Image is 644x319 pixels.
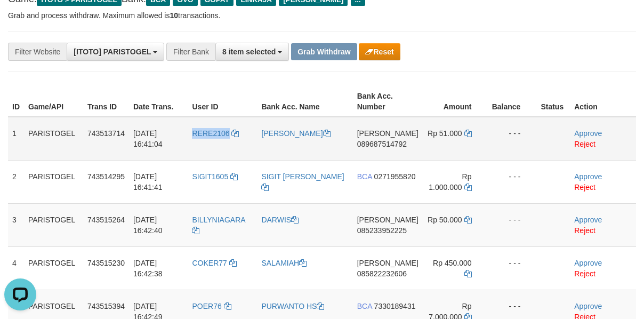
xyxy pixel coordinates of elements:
[87,129,125,138] span: 743513714
[488,160,537,203] td: - - -
[574,129,602,138] a: Approve
[374,302,416,310] span: Copy 7330189431 to clipboard
[24,246,83,290] td: PARISTOGEL
[536,86,570,117] th: Status
[574,226,595,235] a: Reject
[357,269,407,278] span: Copy 085822232606 to clipboard
[574,269,595,278] a: Reject
[87,216,125,224] span: 743515264
[464,129,472,138] a: Copy 51000 to clipboard
[192,172,238,181] a: SIGIT1605
[24,86,83,117] th: Game/API
[8,160,24,203] td: 2
[374,172,416,181] span: Copy 0271955820 to clipboard
[8,43,67,61] div: Filter Website
[24,203,83,246] td: PARISTOGEL
[215,43,289,61] button: 8 item selected
[353,86,423,117] th: Bank Acc. Number
[570,86,636,117] th: Action
[192,216,245,235] a: BILLYNIAGARA
[129,86,188,117] th: Date Trans.
[24,160,83,203] td: PARISTOGEL
[357,129,418,138] span: [PERSON_NAME]
[357,172,372,181] span: BCA
[166,43,215,61] div: Filter Bank
[428,129,462,138] span: Rp 51.000
[67,43,164,61] button: [ITOTO] PARISTOGEL
[192,302,231,310] a: POER76
[261,302,324,310] a: PURWANTO HS
[423,86,488,117] th: Amount
[433,259,471,267] span: Rp 450.000
[464,216,472,224] a: Copy 50000 to clipboard
[192,216,245,224] span: BILLYNIAGARA
[8,117,24,161] td: 1
[8,203,24,246] td: 3
[24,117,83,161] td: PARISTOGEL
[192,129,229,138] span: RERE2106
[4,4,36,36] button: Open LiveChat chat widget
[87,259,125,267] span: 743515230
[291,43,357,60] button: Grab Withdraw
[488,246,537,290] td: - - -
[464,183,472,192] a: Copy 1000000 to clipboard
[464,269,472,278] a: Copy 450000 to clipboard
[192,129,239,138] a: RERE2106
[357,302,372,310] span: BCA
[261,172,344,192] a: SIGIT [PERSON_NAME]
[133,129,163,148] span: [DATE] 16:41:04
[261,259,307,267] a: SALAMIAH
[192,302,221,310] span: POER76
[83,86,129,117] th: Trans ID
[192,172,228,181] span: SIGIT1605
[357,140,407,148] span: Copy 089687514792 to clipboard
[133,172,163,192] span: [DATE] 16:41:41
[574,259,602,267] a: Approve
[488,117,537,161] td: - - -
[8,86,24,117] th: ID
[257,86,352,117] th: Bank Acc. Name
[8,246,24,290] td: 4
[87,302,125,310] span: 743515394
[133,216,163,235] span: [DATE] 16:42:40
[74,47,151,56] span: [ITOTO] PARISTOGEL
[357,216,418,224] span: [PERSON_NAME]
[574,172,602,181] a: Approve
[261,129,330,138] a: [PERSON_NAME]
[192,259,236,267] a: COKER77
[574,216,602,224] a: Approve
[133,259,163,278] span: [DATE] 16:42:38
[357,226,407,235] span: Copy 085233952225 to clipboard
[87,172,125,181] span: 743514295
[261,216,299,224] a: DARWIS
[574,140,595,148] a: Reject
[574,183,595,192] a: Reject
[357,259,418,267] span: [PERSON_NAME]
[192,259,227,267] span: COKER77
[8,10,636,21] p: Grab and process withdraw. Maximum allowed is transactions.
[170,11,178,20] strong: 10
[188,86,257,117] th: User ID
[488,203,537,246] td: - - -
[488,86,537,117] th: Balance
[222,47,276,56] span: 8 item selected
[429,172,471,192] span: Rp 1.000.000
[428,216,462,224] span: Rp 50.000
[359,43,400,60] button: Reset
[574,302,602,310] a: Approve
